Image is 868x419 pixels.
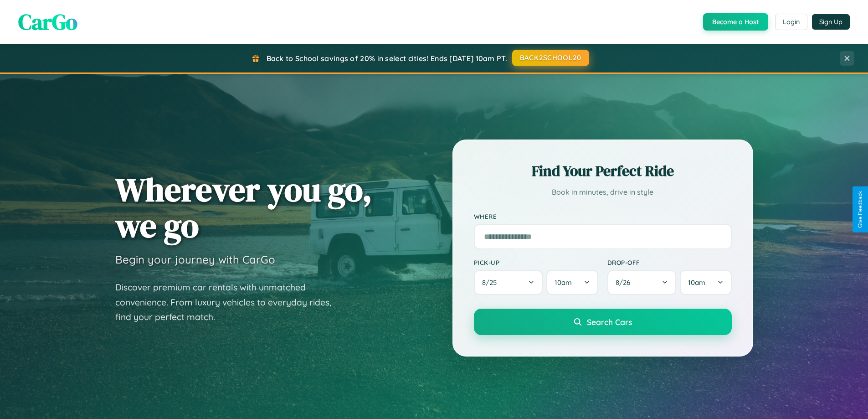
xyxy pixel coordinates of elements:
label: Pick-up [474,259,598,266]
span: Search Cars [587,317,632,327]
button: 8/26 [607,270,677,295]
button: Login [775,14,807,30]
button: 8/25 [474,270,543,295]
span: CarGo [18,7,77,37]
div: Give Feedback [857,191,863,228]
span: 8 / 25 [482,278,501,287]
button: Sign Up [812,14,850,30]
span: 10am [555,278,572,287]
span: 8 / 26 [616,278,635,287]
h2: Find Your Perfect Ride [474,161,732,181]
button: 10am [546,270,598,295]
label: Drop-off [607,259,732,266]
button: BACK2SCHOOL20 [512,50,589,66]
h3: Begin your journey with CarGo [115,253,275,266]
button: Search Cars [474,309,732,335]
span: Back to School savings of 20% in select cities! Ends [DATE] 10am PT. [267,54,507,63]
h1: Wherever you go, we go [115,171,372,243]
button: 10am [680,270,731,295]
label: Where [474,212,732,220]
p: Discover premium car rentals with unmatched convenience. From luxury vehicles to everyday rides, ... [115,280,343,325]
p: Book in minutes, drive in style [474,186,732,199]
button: Become a Host [703,13,768,31]
span: 10am [688,278,705,287]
